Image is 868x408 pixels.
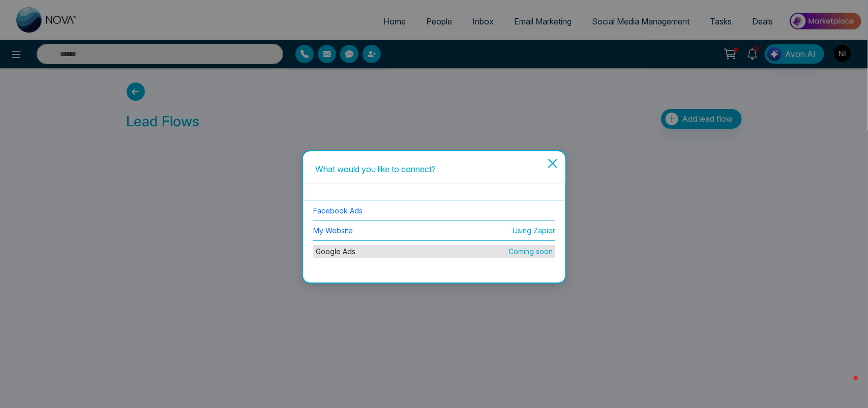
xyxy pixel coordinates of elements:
a: Facebook Ads [313,206,363,215]
iframe: Intercom live chat [833,373,858,398]
div: What would you like to connect? [315,164,553,175]
span: close [546,157,558,170]
a: My Website [313,226,353,235]
button: Close [540,151,565,187]
span: Using Zapier [513,225,555,236]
